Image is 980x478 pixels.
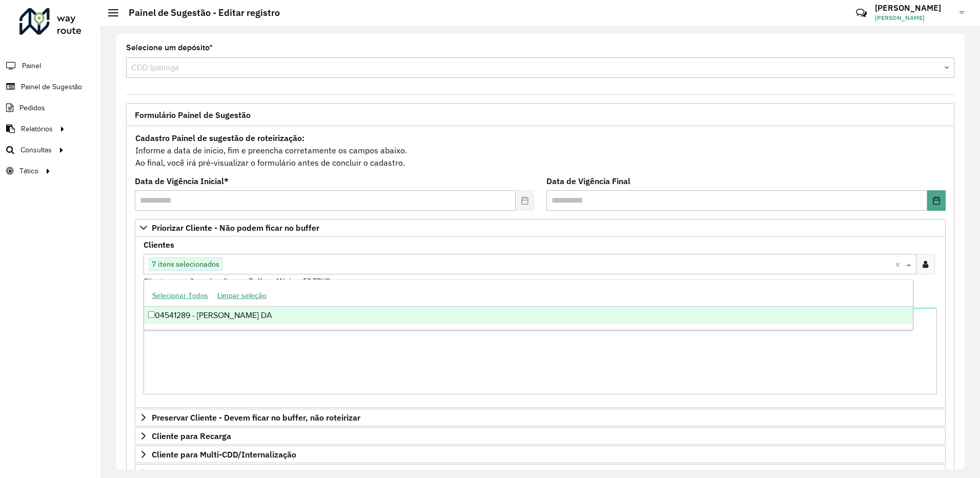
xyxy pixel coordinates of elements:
[875,13,952,23] span: [PERSON_NAME]
[152,224,319,232] span: Priorizar Cliente - Não podem ficar no buffer
[19,103,45,113] span: Pedidos
[135,236,946,408] div: Priorizar Cliente - Não podem ficar no buffer
[19,166,38,176] span: Tático
[546,175,630,187] label: Data de Vigência Final
[149,258,222,270] span: 7 itens selecionados
[135,219,946,236] a: Priorizar Cliente - Não podem ficar no buffer
[927,190,946,211] button: Choose Date
[144,280,913,330] ng-dropdown-panel: Options list
[895,258,904,270] span: Clear all
[148,288,213,304] button: Selecionar Todos
[875,3,952,13] h3: [PERSON_NAME]
[135,111,251,119] span: Formulário Painel de Sugestão
[135,175,229,187] label: Data de Vigência Inicial
[152,450,296,459] span: Cliente para Multi-CDD/Internalização
[135,131,946,169] div: Informe a data de inicio, fim e preencha corretamente os campos abaixo. Ao final, você irá pré-vi...
[850,2,872,24] a: Contato Rápido
[152,432,231,440] span: Cliente para Recarga
[135,133,304,143] strong: Cadastro Painel de sugestão de roteirização:
[152,469,203,477] span: Cliente Retira
[118,7,280,18] h2: Painel de Sugestão - Editar registro
[152,413,360,422] span: Preservar Cliente - Devem ficar no buffer, não roteirizar
[144,307,913,324] div: 04541289 - [PERSON_NAME] DA
[144,276,330,286] small: Clientes que não podem ficar no Buffer – Máximo 50 PDVS
[144,238,174,251] label: Clientes
[21,145,52,155] span: Consultas
[126,42,213,54] label: Selecione um depósito
[135,427,946,445] a: Cliente para Recarga
[21,124,53,134] span: Relatórios
[135,446,946,463] a: Cliente para Multi-CDD/Internalização
[135,409,946,426] a: Preservar Cliente - Devem ficar no buffer, não roteirizar
[22,61,41,71] span: Painel
[213,288,271,304] button: Limpar seleção
[21,82,82,92] span: Painel de Sugestão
